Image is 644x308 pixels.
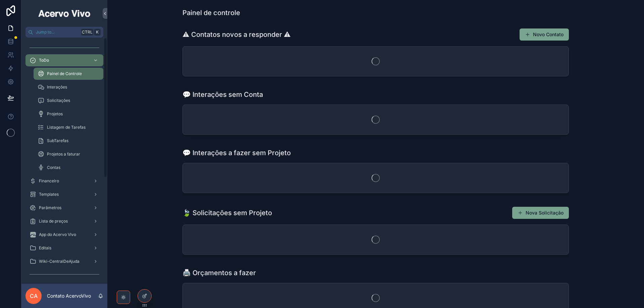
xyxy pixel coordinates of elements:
[34,162,103,174] a: Contas
[47,165,60,170] span: Contas
[39,245,51,251] span: Editais
[21,38,107,284] div: scrollable content
[37,8,92,19] img: App logo
[25,229,103,241] a: App do Acervo Vivo
[25,202,103,214] a: Parâmetros
[47,293,91,299] p: Contato AcervoVivo
[25,242,103,254] a: Editais
[182,208,272,218] h1: 🍃 Solicitações sem Projeto
[47,98,70,103] span: Solicitações
[34,121,103,133] a: Listagem de Tarefas
[182,8,240,17] h1: Painel de controle
[25,175,103,187] a: Financeiro
[182,90,263,99] h1: 💬 Interações sem Conta
[520,28,569,41] button: Novo Contato
[25,188,103,200] a: Templates
[36,29,78,35] span: Jump to...
[39,232,76,237] span: App do Acervo Vivo
[39,205,61,210] span: Parâmetros
[39,58,49,63] span: ToDo
[39,259,79,264] span: Wiki-CentralDeAjuda
[25,255,103,267] a: Wiki-CentralDeAjuda
[34,95,103,107] a: Solicitações
[182,268,256,278] h1: 🖨️ Orçamentos a fazer
[47,111,63,117] span: Projetos
[39,192,59,197] span: Templates
[34,108,103,120] a: Projetos
[182,30,291,39] h1: ⚠ Contatos novos a responder ⚠
[39,219,68,224] span: Lista de preços
[25,54,103,66] a: ToDo
[30,292,38,300] span: CA
[95,29,100,35] span: K
[512,207,569,219] button: Nova Solicitação
[34,148,103,160] a: Projetos a faturar
[47,125,86,130] span: Listagem de Tarefas
[25,215,103,227] a: Lista de preços
[47,84,67,90] span: Interações
[34,68,103,80] a: Painel de Controle
[47,71,82,76] span: Painel de Controle
[25,27,103,38] button: Jump to...CtrlK
[47,138,68,143] span: SubTarefas
[81,29,93,36] span: Ctrl
[47,151,80,157] span: Projetos a faturar
[34,135,103,147] a: SubTarefas
[182,148,291,158] h1: 💬 Interações a fazer sem Projeto
[34,81,103,93] a: Interações
[39,178,59,184] span: Financeiro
